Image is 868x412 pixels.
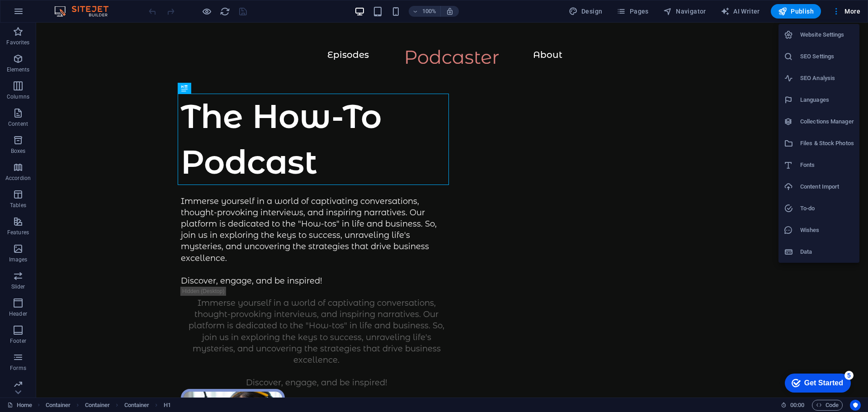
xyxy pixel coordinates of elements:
[67,2,76,11] div: 5
[800,95,854,105] h6: Languages
[800,246,854,257] h6: Data
[800,181,854,192] h6: Content Import
[800,138,854,149] h6: Files & Stock Photos
[800,203,854,214] h6: To-do
[7,5,73,24] div: Get Started 5 items remaining, 0% complete
[800,29,854,40] h6: Website Settings
[800,116,854,127] h6: Collections Manager
[800,73,854,84] h6: SEO Analysis
[800,51,854,62] h6: SEO Settings
[800,225,854,236] h6: Wishes
[27,10,66,18] div: Get Started
[800,160,854,170] h6: Fonts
